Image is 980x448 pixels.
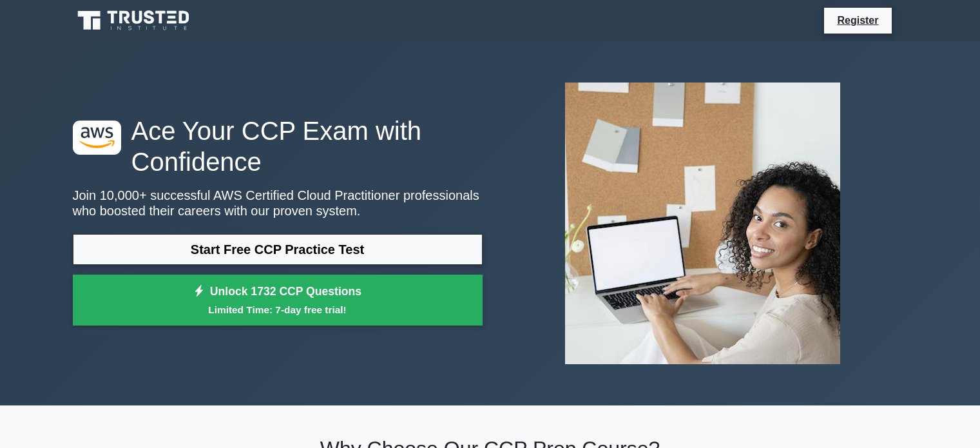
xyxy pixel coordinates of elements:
[73,275,483,326] a: Unlock 1732 CCP QuestionsLimited Time: 7-day free trial!
[89,302,466,317] small: Limited Time: 7-day free trial!
[73,115,483,177] h1: Ace Your CCP Exam with Confidence
[829,12,886,28] a: Register
[73,234,483,265] a: Start Free CCP Practice Test
[73,188,483,219] p: Join 10,000+ successful AWS Certified Cloud Practitioner professionals who boosted their careers ...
